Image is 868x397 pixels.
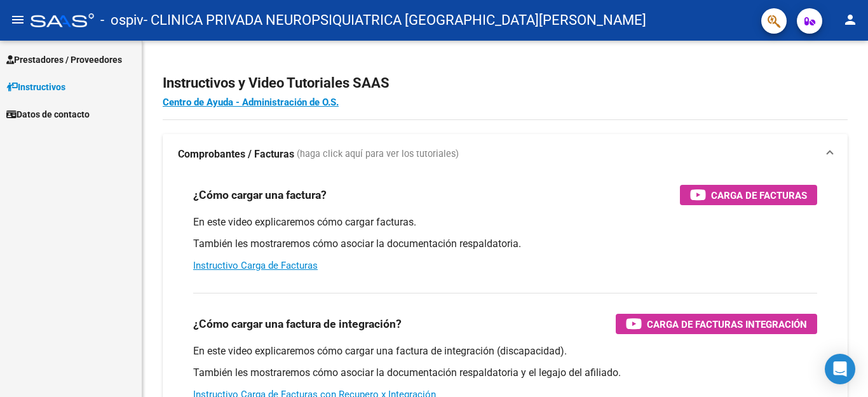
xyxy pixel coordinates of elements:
[10,12,25,27] mat-icon: menu
[163,97,339,108] a: Centro de Ayuda - Administración de O.S.
[163,71,848,95] h2: Instructivos y Video Tutoriales SAAS
[6,80,65,94] span: Instructivos
[6,107,90,121] span: Datos de contacto
[825,354,855,384] div: Open Intercom Messenger
[144,6,646,34] span: - CLINICA PRIVADA NEUROPSIQUIATRICA [GEOGRAPHIC_DATA][PERSON_NAME]
[616,314,817,334] button: Carga de Facturas Integración
[711,187,807,203] span: Carga de Facturas
[6,53,122,67] span: Prestadores / Proveedores
[193,260,318,271] a: Instructivo Carga de Facturas
[178,147,294,161] strong: Comprobantes / Facturas
[843,12,858,27] mat-icon: person
[100,6,144,34] span: - ospiv
[193,315,402,333] h3: ¿Cómo cargar una factura de integración?
[193,344,817,358] p: En este video explicaremos cómo cargar una factura de integración (discapacidad).
[193,186,327,204] h3: ¿Cómo cargar una factura?
[680,185,817,205] button: Carga de Facturas
[163,134,848,175] mat-expansion-panel-header: Comprobantes / Facturas (haga click aquí para ver los tutoriales)
[297,147,459,161] span: (haga click aquí para ver los tutoriales)
[647,316,807,332] span: Carga de Facturas Integración
[193,366,817,380] p: También les mostraremos cómo asociar la documentación respaldatoria y el legajo del afiliado.
[193,237,817,251] p: También les mostraremos cómo asociar la documentación respaldatoria.
[193,215,817,229] p: En este video explicaremos cómo cargar facturas.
